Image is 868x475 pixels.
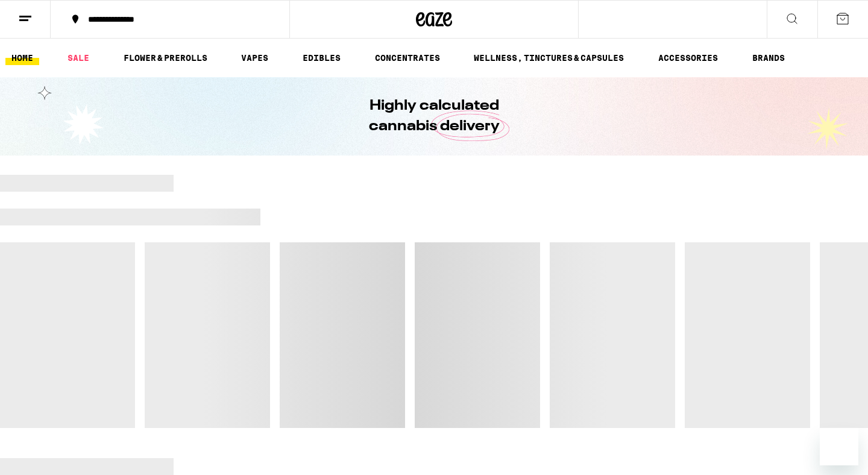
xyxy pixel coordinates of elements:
a: CONCENTRATES [369,51,446,65]
a: HOME [5,51,39,65]
iframe: Button to launch messaging window [820,427,858,465]
a: SALE [61,51,95,65]
a: EDIBLES [297,51,347,65]
a: FLOWER & PREROLLS [118,51,213,65]
a: BRANDS [746,51,791,65]
a: WELLNESS, TINCTURES & CAPSULES [468,51,630,65]
a: VAPES [235,51,274,65]
h1: Highly calculated cannabis delivery [335,96,533,137]
a: ACCESSORIES [652,51,724,65]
